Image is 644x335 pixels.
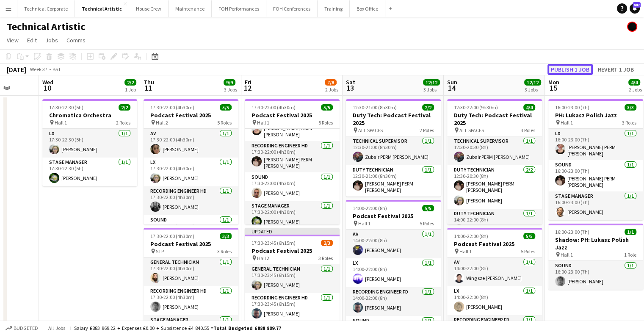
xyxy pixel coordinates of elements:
[346,136,441,165] app-card-role: Technical Supervisor1/112:30-21:00 (8h30m)Zubair PERM [PERSON_NAME]
[41,83,53,93] span: 10
[66,36,86,44] span: Comms
[49,104,83,111] span: 17:30-22:30 (5h)
[220,104,232,111] span: 5/5
[325,79,337,86] span: 7/8
[548,224,643,290] app-job-card: 16:00-23:00 (7h)1/1Shadow: PH: Lukasz Polish Jazz Hall 11 RoleSound1/116:00-23:00 (7h)[PERSON_NAME]
[220,233,232,239] span: 3/3
[224,79,235,86] span: 9/9
[422,205,434,211] span: 5/5
[561,252,573,258] span: Hall 1
[547,83,559,93] span: 15
[144,286,238,315] app-card-role: Recording Engineer HD1/117:30-22:00 (4h30m)[PERSON_NAME]
[346,287,441,316] app-card-role: Recording Engineer FD1/114:00-22:00 (8h)[PERSON_NAME]
[447,165,542,209] app-card-role: Duty Technician2/212:30-20:30 (8h)[PERSON_NAME] PERM [PERSON_NAME][PERSON_NAME]
[447,136,542,165] app-card-role: Technical Supervisor1/112:30-20:30 (8h)Zubair PERM [PERSON_NAME]
[150,233,194,239] span: 17:30-22:00 (4h30m)
[555,104,589,111] span: 16:00-23:00 (7h)
[252,104,296,111] span: 17:30-22:00 (4h30m)
[622,119,636,126] span: 3 Roles
[119,104,130,111] span: 2/2
[42,158,137,186] app-card-role: Stage Manager1/117:30-22:30 (5h)[PERSON_NAME]
[213,325,281,331] span: Total Budgeted £888 809.77
[17,0,75,17] button: Technical Corporate
[129,0,169,17] button: House Crew
[28,66,49,72] span: Week 37
[245,99,340,224] div: 17:30-22:00 (4h30m)5/5Podcast Festival 2025 Hall 15 Roles[PERSON_NAME]LX1/117:30-22:00 (4h30m)[PE...
[245,264,340,293] app-card-role: General Technician1/117:30-23:45 (6h15m)[PERSON_NAME]
[548,160,643,191] app-card-role: Sound1/116:00-23:00 (7h)[PERSON_NAME] PERM [PERSON_NAME]
[345,83,355,93] span: 13
[63,35,89,46] a: Comms
[144,158,238,186] app-card-role: LX1/117:30-22:00 (4h30m)[PERSON_NAME]
[144,129,238,158] app-card-role: AV1/117:30-22:00 (4h30m)[PERSON_NAME]
[245,172,340,201] app-card-role: Sound1/117:30-22:00 (4h30m)[PERSON_NAME]
[447,111,542,127] h3: Duty Tech: Podcast Festival 2025
[24,35,40,46] a: Edit
[217,119,232,126] span: 5 Roles
[7,20,85,33] h1: Technical Artistic
[3,35,22,46] a: View
[420,127,434,133] span: 2 Roles
[74,325,281,331] div: Salary £883 969.22 + Expenses £0.00 + Subsistence £4 840.55 =
[245,247,340,255] h3: Podcast Festival 2025
[624,252,636,258] span: 1 Role
[346,200,441,325] app-job-card: 14:00-22:00 (8h)5/5Podcast Festival 2025 Hall 15 RolesAV1/114:00-22:00 (8h)[PERSON_NAME]LX1/114:0...
[423,79,440,86] span: 12/12
[144,240,238,248] h3: Podcast Festival 2025
[454,104,498,111] span: 12:30-22:00 (9h30m)
[156,119,168,126] span: Hall 2
[45,36,58,44] span: Jobs
[321,240,333,246] span: 2/3
[4,324,39,333] button: Budgeted
[358,220,370,227] span: Hall 1
[523,233,535,239] span: 5/5
[547,64,593,75] button: Publish 1 job
[245,228,340,235] div: Updated
[144,111,238,119] h3: Podcast Festival 2025
[548,111,643,119] h3: PH: Lukasz Polish Jazz
[144,215,238,244] app-card-role: Sound1/117:30-22:00 (4h30m)
[353,205,387,211] span: 14:00-22:00 (8h)
[42,35,61,46] a: Jobs
[7,36,19,44] span: View
[459,127,484,133] span: ALL SPACES
[245,201,340,230] app-card-role: Stage Manager1/117:30-22:00 (4h30m)[PERSON_NAME]
[346,230,441,258] app-card-role: AV1/114:00-22:00 (8h)[PERSON_NAME]
[523,104,535,111] span: 4/4
[447,257,542,286] app-card-role: AV1/114:00-22:00 (8h)Wing sze [PERSON_NAME]
[321,104,333,111] span: 5/5
[150,104,194,111] span: 17:30-22:00 (4h30m)
[245,78,252,86] span: Fri
[144,186,238,215] app-card-role: Recording Engineer HD1/117:30-22:00 (4h30m)[PERSON_NAME]
[224,86,237,93] div: 3 Jobs
[42,99,137,186] app-job-card: 17:30-22:30 (5h)2/2Chromatica Orchestra Hall 12 RolesLX1/117:30-22:30 (5h)[PERSON_NAME]Stage Mana...
[245,111,340,119] h3: Podcast Festival 2025
[447,78,457,86] span: Sun
[125,86,136,93] div: 1 Job
[245,293,340,322] app-card-role: Recording Engineer HD1/117:30-23:45 (6h15m)[PERSON_NAME]
[525,86,541,93] div: 3 Jobs
[47,325,67,331] span: All jobs
[423,86,439,93] div: 3 Jobs
[625,104,636,111] span: 3/3
[252,240,296,246] span: 17:30-23:45 (6h15m)
[7,65,26,74] div: [DATE]
[548,129,643,160] app-card-role: LX1/116:00-23:00 (7h)[PERSON_NAME] PERM [PERSON_NAME]
[447,240,542,248] h3: Podcast Festival 2025
[561,119,573,126] span: Hall 1
[346,212,441,220] h3: Podcast Festival 2025
[266,0,318,17] button: FOH Conferences
[628,79,640,86] span: 4/4
[521,248,535,255] span: 5 Roles
[548,99,643,220] app-job-card: 16:00-23:00 (7h)3/3PH: Lukasz Polish Jazz Hall 13 RolesLX1/116:00-23:00 (7h)[PERSON_NAME] PERM [P...
[627,22,637,32] app-user-avatar: Gabrielle Barr
[257,255,269,261] span: Hall 2
[42,78,53,86] span: Wed
[447,286,542,315] app-card-role: LX1/114:00-22:00 (8h)[PERSON_NAME]
[625,229,636,235] span: 1/1
[548,236,643,251] h3: Shadow: PH: Lukasz Polish Jazz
